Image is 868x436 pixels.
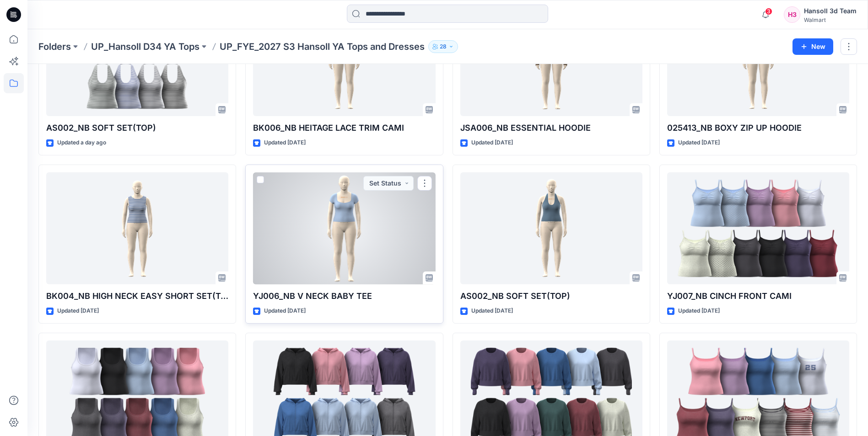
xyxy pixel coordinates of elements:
[220,40,425,53] p: UP_FYE_2027 S3 Hansoll YA Tops and Dresses
[460,122,642,134] p: JSA006_NB ESSENTIAL HOODIE
[428,40,458,53] button: 28
[804,5,857,16] div: Hansoll 3d Team
[253,122,435,134] p: BK006_NB HEITAGE LACE TRIM CAMI
[471,306,513,316] p: Updated [DATE]
[46,290,228,303] p: BK004_NB HIGH NECK EASY SHORT SET(TOP)
[460,290,642,303] p: AS002_NB SOFT SET(TOP)
[678,138,720,148] p: Updated [DATE]
[765,8,772,15] span: 3
[440,42,447,52] p: 28
[253,172,435,284] a: YJ006_NB V NECK BABY TEE
[264,306,306,316] p: Updated [DATE]
[678,306,720,316] p: Updated [DATE]
[804,16,857,23] div: Walmart
[264,138,306,148] p: Updated [DATE]
[667,122,849,134] p: 025413_NB BOXY ZIP UP HOODIE
[667,172,849,284] a: YJ007_NB CINCH FRONT CAMI
[57,306,99,316] p: Updated [DATE]
[471,138,513,148] p: Updated [DATE]
[38,40,71,53] a: Folders
[91,40,199,53] a: UP_Hansoll D34 YA Tops
[667,290,849,303] p: YJ007_NB CINCH FRONT CAMI
[253,290,435,303] p: YJ006_NB V NECK BABY TEE
[57,138,106,148] p: Updated a day ago
[460,172,642,284] a: AS002_NB SOFT SET(TOP)
[793,38,833,55] button: New
[46,122,228,134] p: AS002_NB SOFT SET(TOP)
[784,6,800,23] div: H3
[46,172,228,284] a: BK004_NB HIGH NECK EASY SHORT SET(TOP)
